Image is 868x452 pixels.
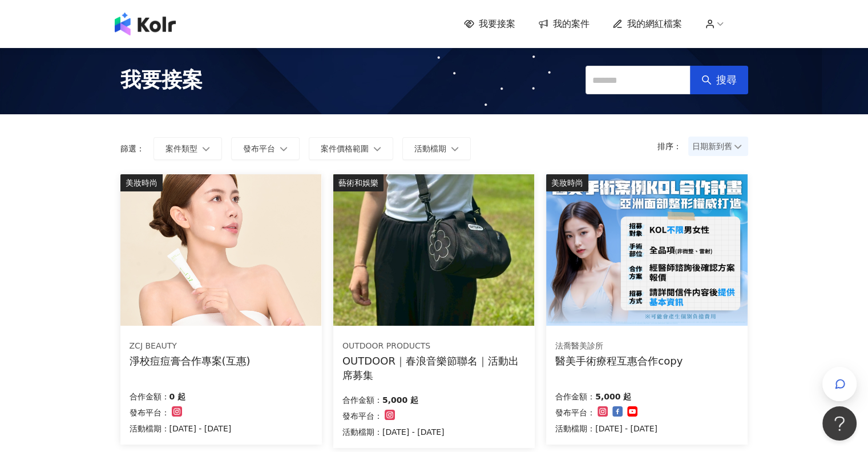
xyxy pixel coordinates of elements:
[414,144,446,153] span: 活動檔期
[464,18,515,30] a: 我要接案
[546,174,747,326] img: 眼袋、隆鼻、隆乳、抽脂、墊下巴
[555,354,683,368] div: 醫美手術療程互惠合作copy
[130,406,169,419] p: 發布平台：
[555,406,595,419] p: 發布平台：
[120,144,144,153] p: 篩選：
[120,66,203,94] span: 我要接案
[701,75,712,85] span: search
[309,137,393,160] button: 案件價格範圍
[130,390,169,403] p: 合作金額：
[657,142,688,151] p: 排序：
[130,341,251,352] div: ZCJ BEAUTY
[382,393,418,407] p: 5,000 起
[165,144,197,153] span: 案件類型
[595,390,631,403] p: 5,000 起
[342,393,382,407] p: 合作金額：
[120,174,321,326] img: 淨校痘痘膏
[555,422,657,435] p: 活動檔期：[DATE] - [DATE]
[120,174,163,191] div: 美妝時尚
[479,18,515,30] span: 我要接案
[612,18,682,30] a: 我的網紅檔案
[115,13,176,35] img: logo
[546,174,588,191] div: 美妝時尚
[627,18,682,30] span: 我的網紅檔案
[555,341,683,352] div: 法喬醫美診所
[553,18,590,30] span: 我的案件
[130,354,251,368] div: 淨校痘痘膏合作專案(互惠)
[342,354,526,382] div: OUTDOOR｜春浪音樂節聯名｜活動出席募集
[342,409,382,423] p: 發布平台：
[333,174,534,326] img: 春浪活動出席與合作貼文需求
[154,137,222,160] button: 案件類型
[321,144,369,153] span: 案件價格範圍
[342,425,445,439] p: 活動檔期：[DATE] - [DATE]
[690,66,748,94] button: 搜尋
[333,174,383,191] div: 藝術和娛樂
[822,406,857,441] iframe: Help Scout Beacon - Open
[538,18,590,30] a: 我的案件
[130,422,232,435] p: 活動檔期：[DATE] - [DATE]
[243,144,275,153] span: 發布平台
[692,138,744,155] span: 日期新到舊
[716,74,737,86] span: 搜尋
[231,137,300,160] button: 發布平台
[402,137,471,160] button: 活動檔期
[169,390,186,403] p: 0 起
[555,390,595,403] p: 合作金額：
[342,341,525,352] div: OUTDOOR PRODUCTS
